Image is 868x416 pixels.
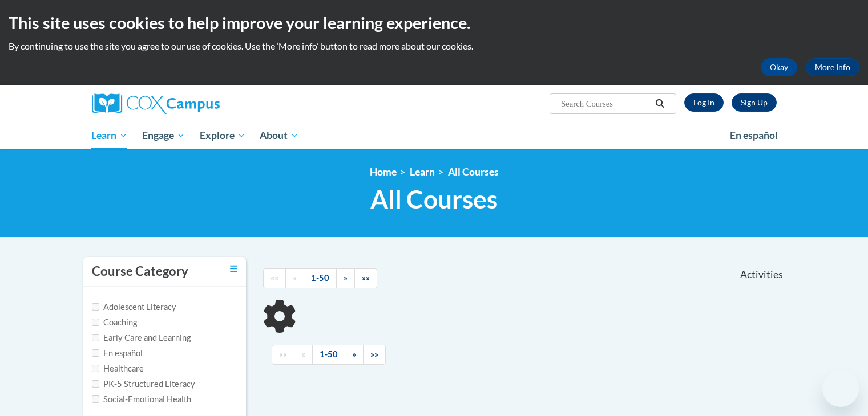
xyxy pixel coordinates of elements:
[84,123,135,149] a: Learn
[363,345,386,365] a: End
[200,129,245,142] span: Explore
[252,123,306,149] a: About
[279,349,287,359] span: ««
[92,378,195,390] label: PK-5 Structured Literacy
[684,93,724,112] a: Log In
[722,124,785,148] a: En español
[293,273,297,283] span: «
[370,349,378,359] span: »»
[9,11,859,34] h2: This site uses cookies to help improve your learning experience.
[91,129,127,142] span: Learn
[92,349,99,357] input: Checkbox for Options
[92,93,220,114] img: Cox Campus
[272,345,294,365] a: Begining
[92,362,144,375] label: Healthcare
[285,268,304,288] a: Previous
[92,334,99,341] input: Checkbox for Options
[352,349,356,359] span: »
[92,316,137,329] label: Coaching
[761,58,797,76] button: Okay
[448,166,499,178] a: All Courses
[822,370,859,407] iframe: Button to launch messaging window
[92,93,309,114] a: Cox Campus
[740,268,783,281] span: Activities
[271,273,278,283] span: ««
[92,380,99,388] input: Checkbox for Options
[263,268,286,288] a: Begining
[651,97,668,111] button: Search
[92,347,143,360] label: En español
[92,332,191,344] label: Early Care and Learning
[92,319,99,326] input: Checkbox for Options
[730,129,778,141] span: En español
[92,263,188,280] h3: Course Category
[410,166,435,178] a: Learn
[142,129,185,142] span: Engage
[92,303,99,311] input: Checkbox for Options
[92,395,99,403] input: Checkbox for Options
[304,268,337,288] a: 1-50
[135,123,192,149] a: Engage
[92,301,176,313] label: Adolescent Literacy
[336,268,355,288] a: Next
[192,123,253,149] a: Explore
[362,273,370,283] span: »»
[92,393,191,406] label: Social-Emotional Health
[345,345,364,365] a: Next
[312,345,345,365] a: 1-50
[732,93,777,112] a: Register
[806,58,859,76] a: More Info
[260,129,298,142] span: About
[75,123,794,149] div: Main menu
[92,365,99,372] input: Checkbox for Options
[344,273,348,283] span: »
[560,97,651,111] input: Search Courses
[354,268,377,288] a: End
[370,166,397,178] a: Home
[370,184,498,214] span: All Courses
[230,263,237,275] a: Toggle collapse
[301,349,305,359] span: «
[294,345,313,365] a: Previous
[9,40,859,52] p: By continuing to use the site you agree to our use of cookies. Use the ‘More info’ button to read...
